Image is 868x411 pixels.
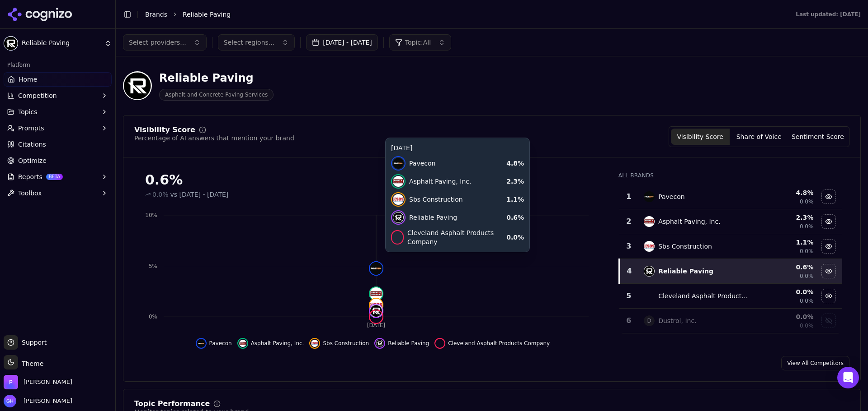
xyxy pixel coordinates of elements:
span: BETA [46,174,63,180]
span: 0.0% [800,272,814,280]
span: Reliable Paving [22,39,101,47]
div: Asphalt Paving, Inc. [658,217,720,226]
a: Optimize [4,153,112,168]
button: Hide sbs construction data [309,338,369,349]
button: Show dustrol, inc. data [821,314,836,328]
button: Visibility Score [671,129,730,145]
span: Asphalt Paving, Inc. [251,340,304,347]
span: 0.0% [800,223,814,230]
div: 1.1 % [755,238,813,247]
button: Open user button [4,395,72,407]
tr: 1paveconPavecon4.8%0.0%Hide pavecon data [619,185,842,209]
span: Support [18,338,47,347]
div: 6 [623,315,635,326]
tspan: 5% [149,263,157,269]
tr: 3sbs constructionSbs Construction1.1%0.0%Hide sbs construction data [619,234,842,259]
div: Sbs Construction [658,242,712,251]
button: Hide asphalt paving, inc. data [237,338,304,349]
button: Hide pavecon data [196,338,232,349]
button: Open organization switcher [4,375,72,389]
span: Reliable Paving [388,340,429,347]
img: pavecon [370,262,382,275]
span: Home [19,75,37,84]
img: Reliable Paving [123,71,152,100]
div: 0.0 % [755,312,813,321]
span: 0.0% [152,190,169,199]
div: All Brands [618,172,842,179]
img: reliable paving [370,305,382,317]
div: 4.8 % [755,188,813,197]
tspan: 10% [145,212,157,218]
div: 4 [624,266,635,277]
div: 5 [623,291,635,301]
img: reliable paving [644,266,655,277]
img: cleveland asphalt products company [370,310,382,323]
span: Citations [18,140,46,149]
div: 3 [623,241,635,252]
button: Competition [4,88,112,103]
button: Hide asphalt paving, inc. data [821,214,836,229]
span: 0.0% [800,297,814,305]
img: Perrill [4,375,18,389]
button: Prompts [4,121,112,135]
div: 0.0 % [755,287,813,296]
img: sbs construction [311,340,318,347]
a: View All Competitors [781,356,849,370]
div: 0.6% [145,172,600,188]
span: Toolbox [18,189,42,198]
nav: breadcrumb [145,10,778,19]
span: D [644,315,655,326]
img: pavecon [198,340,205,347]
img: sbs construction [644,241,655,252]
button: Hide pavecon data [821,189,836,204]
div: Topic Performance [134,400,210,407]
button: Toolbox [4,186,112,200]
button: ReportsBETA [4,170,112,184]
button: Share of Voice [730,129,788,145]
img: cleveland asphalt products company [644,291,655,301]
div: Reliable Paving [159,71,274,85]
div: 2 [623,216,635,227]
img: sbs construction [370,299,382,311]
img: asphalt paving, inc. [644,216,655,227]
img: asphalt paving, inc. [370,287,382,300]
div: 1 [623,191,635,202]
span: Asphalt and Concrete Paving Services [159,89,274,101]
button: Sentiment Score [788,129,847,145]
a: Home [4,72,112,87]
div: 0.6 % [755,263,813,272]
span: Select regions... [224,38,275,47]
span: [PERSON_NAME] [20,397,72,405]
div: Visibility Score [134,126,195,134]
div: Reliable Paving [658,267,713,276]
span: Topics [18,107,38,116]
img: reliable paving [376,340,383,347]
span: Topic: All [405,38,431,47]
span: 0.0% [800,322,814,329]
span: Competition [18,91,57,100]
div: Cleveland Asphalt Products Company [658,291,748,300]
tr: 4reliable pavingReliable Paving0.6%0.0%Hide reliable paving data [619,259,842,284]
span: Cleveland Asphalt Products Company [448,340,550,347]
span: Theme [18,360,43,367]
img: Grace Hallen [4,395,16,407]
div: Percentage of AI answers that mention your brand [134,134,294,143]
tr: 5cleveland asphalt products companyCleveland Asphalt Products Company0.0%0.0%Hide cleveland aspha... [619,284,842,309]
span: Optimize [18,156,47,165]
button: Hide cleveland asphalt products company data [821,289,836,303]
button: Hide reliable paving data [374,338,429,349]
span: Perrill [24,378,72,386]
tspan: 0% [149,314,157,320]
img: Reliable Paving [4,36,18,51]
div: Data table [618,185,842,333]
tspan: [DATE] [367,322,386,328]
div: Dustrol, Inc. [658,316,696,325]
div: Pavecon [658,192,684,201]
span: Prompts [18,124,44,133]
button: Topics [4,105,112,119]
a: Brands [145,11,167,18]
span: Reliable Paving [183,10,231,19]
span: 0.0% [800,248,814,255]
button: Hide reliable paving data [821,264,836,278]
div: Platform [4,58,112,72]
